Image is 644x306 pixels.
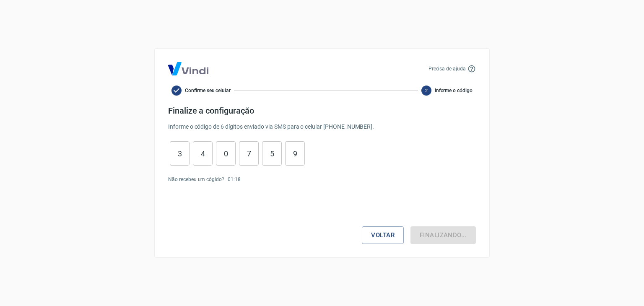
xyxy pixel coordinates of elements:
img: Logo Vind [168,62,208,75]
p: Precisa de ajuda [428,65,466,73]
h4: Finalize a configuração [168,106,476,116]
p: 01 : 18 [228,176,241,183]
button: Voltar [362,226,404,244]
p: Informe o código de 6 dígitos enviado via SMS para o celular [PHONE_NUMBER] . [168,122,476,131]
text: 2 [425,88,428,93]
span: Confirme seu celular [185,87,231,94]
p: Não recebeu um cógido? [168,176,224,183]
span: Informe o código [435,87,473,94]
